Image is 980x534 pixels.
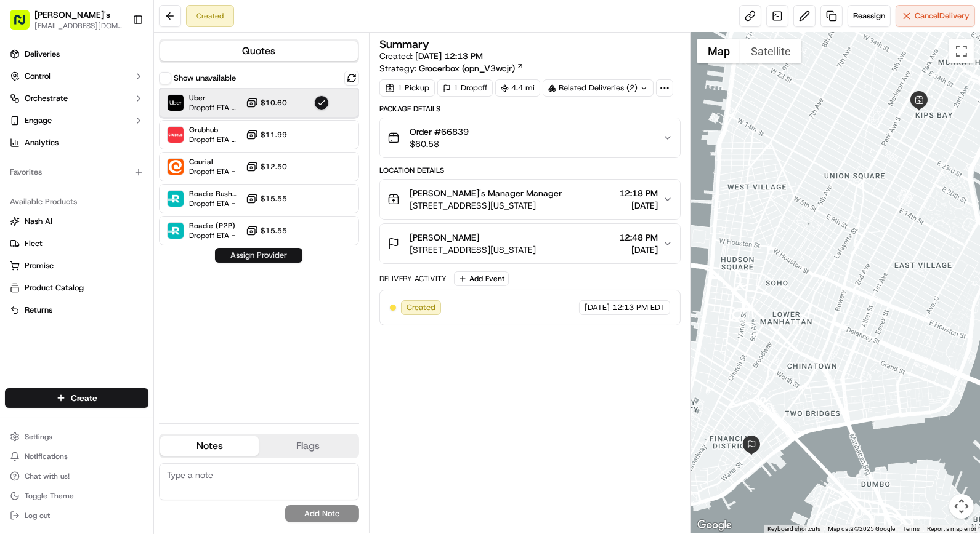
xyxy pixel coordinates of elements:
[5,44,148,64] a: Deliveries
[612,302,665,313] span: 12:13 PM EDT
[5,256,148,276] button: Promise
[902,525,920,532] a: Terms (opens in new tab)
[25,452,68,461] span: Notifications
[5,212,148,231] button: Nash AI
[619,244,658,256] span: [DATE]
[25,305,52,316] span: Returns
[12,276,22,286] div: 📗
[261,226,287,236] span: $15.55
[25,137,59,148] span: Analytics
[25,191,34,201] img: 1736555255976-a54dd68f-1ca7-489b-9aae-adbdc363a1c4
[246,129,287,141] button: $11.99
[215,248,302,263] button: Assign Provider
[25,216,52,227] span: Nash AI
[38,191,100,201] span: [PERSON_NAME]
[160,41,358,61] button: Quotes
[189,221,235,231] span: Roadie (P2P)
[848,5,891,27] button: Reassign
[12,179,32,199] img: Angelique Valdez
[34,21,123,31] button: [EMAIL_ADDRESS][DOMAIN_NAME]
[209,121,224,136] button: Start new chat
[437,79,493,97] div: 1 Dropoff
[419,62,524,74] a: Grocerbox (opn_V3wcjr)
[38,224,100,234] span: [PERSON_NAME]
[189,199,241,209] span: Dropoff ETA -
[261,162,287,172] span: $12.50
[379,50,483,62] span: Created:
[12,49,224,69] p: Welcome 👋
[5,192,148,212] div: Available Products
[189,231,235,241] span: Dropoff ETA -
[102,224,107,234] span: •
[189,135,241,145] span: Dropoff ETA 40 minutes
[5,133,148,153] a: Analytics
[261,98,287,108] span: $10.60
[10,260,144,271] a: Promise
[5,234,148,253] button: Fleet
[619,231,658,244] span: 12:48 PM
[380,224,680,263] button: [PERSON_NAME][STREET_ADDRESS][US_STATE]12:48 PM[DATE]
[25,238,43,249] span: Fleet
[174,73,236,84] label: Show unavailable
[7,270,99,292] a: 📗Knowledge Base
[25,275,94,287] span: Knowledge Base
[25,432,52,442] span: Settings
[5,487,148,504] button: Toggle Theme
[380,180,680,219] button: [PERSON_NAME]'s Manager Manager[STREET_ADDRESS][US_STATE]12:18 PM[DATE]
[55,130,169,140] div: We're available if you need us!
[419,62,515,74] span: Grocerbox (opn_V3wcjr)
[410,199,562,212] span: [STREET_ADDRESS][US_STATE]
[5,468,148,485] button: Chat with us!
[10,238,144,249] a: Fleet
[697,39,740,63] button: Show street map
[379,104,681,114] div: Package Details
[949,494,974,519] button: Map camera controls
[168,159,184,175] img: Courial
[585,302,610,313] span: [DATE]
[379,165,681,175] div: Location Details
[189,93,241,103] span: Uber
[12,12,37,37] img: Nash
[71,392,97,404] span: Create
[25,491,74,501] span: Toggle Theme
[26,118,48,140] img: 1738778727109-b901c2ba-d612-49f7-a14d-d897ce62d23f
[380,118,680,157] button: Order #66839$60.58
[168,95,184,111] img: Uber
[168,127,184,143] img: Grubhub
[694,517,735,533] img: Google
[261,194,287,204] span: $15.55
[25,260,54,271] span: Promise
[189,167,235,177] span: Dropoff ETA -
[454,271,509,286] button: Add Event
[168,191,184,207] img: Roadie Rush (P2P)
[415,50,483,62] span: [DATE] 12:13 PM
[261,130,287,140] span: $11.99
[10,216,144,227] a: Nash AI
[34,9,110,21] button: [PERSON_NAME]'s
[25,282,84,293] span: Product Catalog
[55,118,202,130] div: Start new chat
[246,97,287,109] button: $10.60
[5,111,148,130] button: Engage
[25,49,60,60] span: Deliveries
[191,157,224,172] button: See all
[109,191,134,201] span: [DATE]
[12,118,34,140] img: 1736555255976-a54dd68f-1ca7-489b-9aae-adbdc363a1c4
[5,388,148,408] button: Create
[10,305,144,316] a: Returns
[5,278,148,298] button: Product Catalog
[619,187,658,199] span: 12:18 PM
[915,10,970,22] span: Cancel Delivery
[410,231,479,244] span: [PERSON_NAME]
[25,93,68,104] span: Orchestrate
[949,39,974,63] button: Toggle fullscreen view
[853,10,885,22] span: Reassign
[189,103,241,113] span: Dropoff ETA 47 minutes
[5,162,148,182] div: Favorites
[410,187,562,199] span: [PERSON_NAME]'s Manager Manager
[87,305,149,314] a: Powered byPylon
[25,225,34,234] img: 1736555255976-a54dd68f-1ca7-489b-9aae-adbdc363a1c4
[5,89,148,108] button: Orchestrate
[5,507,148,524] button: Log out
